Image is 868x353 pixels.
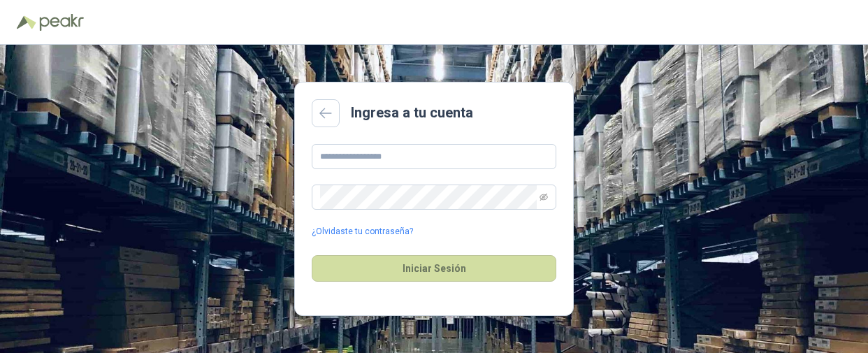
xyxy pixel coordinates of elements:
img: Logo [17,15,36,29]
a: ¿Olvidaste tu contraseña? [312,225,413,238]
img: Peakr [39,14,84,31]
h2: Ingresa a tu cuenta [351,102,473,124]
span: eye-invisible [540,193,548,201]
button: Iniciar Sesión [312,255,556,282]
